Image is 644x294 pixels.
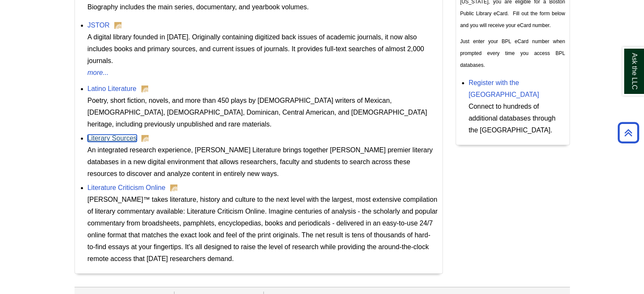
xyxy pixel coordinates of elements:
a: Register with the [GEOGRAPHIC_DATA] [469,79,539,98]
img: Boston Public Library [170,184,177,191]
div: A digital library founded in [DATE]. Originally containing digitized back issues of academic jour... [88,31,438,67]
div: Connect to hundreds of additional databases through the [GEOGRAPHIC_DATA]. [469,101,565,136]
a: Literary Sources [88,135,137,142]
div: [PERSON_NAME]™ takes literature, history and culture to the next level with the largest, most ext... [88,194,438,265]
a: JSTOR [88,22,110,29]
a: Literature Criticism Online [88,184,166,191]
span: Just enter your BPL eCard number when prompted every time you access BPL databases. [460,38,565,68]
div: An integrated research experience, [PERSON_NAME] Literature brings together [PERSON_NAME] premier... [88,144,438,180]
img: Boston Public Library [114,22,122,29]
div: Poetry, short fiction, novels, and more than 450 plays by [DEMOGRAPHIC_DATA] writers of Mexican, ... [88,95,438,130]
a: more... [88,67,438,79]
img: Boston Public Library [141,85,149,92]
img: Boston Public Library [141,135,149,142]
a: Back to Top [615,127,642,138]
a: Latino Literature [88,85,137,92]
